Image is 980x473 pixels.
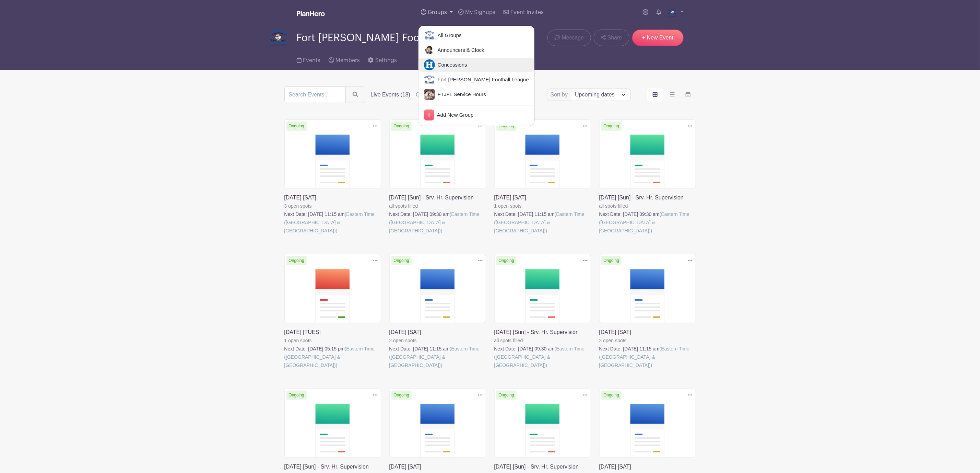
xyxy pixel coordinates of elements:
img: 2.png [268,27,288,48]
img: 2.png [424,30,435,41]
a: Message [547,30,591,46]
input: Search Events... [284,86,346,103]
a: FTJFL Service Hours [418,88,534,101]
a: Events [297,48,320,70]
span: All Groups [435,32,462,39]
label: Completed (41) [416,91,453,99]
span: Groups [428,10,447,15]
img: logo_white-6c42ec7e38ccf1d336a20a19083b03d10ae64f83f12c07503d8b9e83406b4c7d.svg [297,11,325,16]
a: Share [594,30,629,46]
span: My Signups [465,10,495,15]
a: Settings [368,48,397,70]
a: Concessions [418,58,534,72]
img: blob.png [424,59,435,70]
a: Add New Group [418,108,534,122]
a: Announcers & Clock [418,43,534,57]
a: Fort [PERSON_NAME] Football League [418,73,534,86]
a: Members [329,48,360,70]
span: Members [335,58,360,63]
span: Add New Group [434,111,474,119]
span: Message [562,34,584,42]
span: Share [607,34,622,42]
span: Concessions [435,61,467,69]
span: Fort [PERSON_NAME] Football League [435,76,529,84]
div: order and view [647,88,696,102]
img: Untitled%20design%20(19).png [424,45,435,56]
div: Groups [418,25,535,126]
span: Event Invites [511,10,544,15]
img: FTJFL%203.jpg [424,89,435,100]
label: Live Events (18) [371,91,411,99]
img: 2.png [424,74,435,85]
span: Settings [375,58,397,63]
span: Announcers & Clock [435,46,484,54]
label: Sort by [551,91,570,99]
div: filters [371,91,482,99]
span: FTJFL Service Hours [435,91,486,99]
span: Fort [PERSON_NAME] Football League [297,32,479,44]
span: Events [303,58,320,63]
a: + New Event [632,30,684,46]
img: 2.png [667,7,678,18]
a: All Groups [418,28,534,42]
